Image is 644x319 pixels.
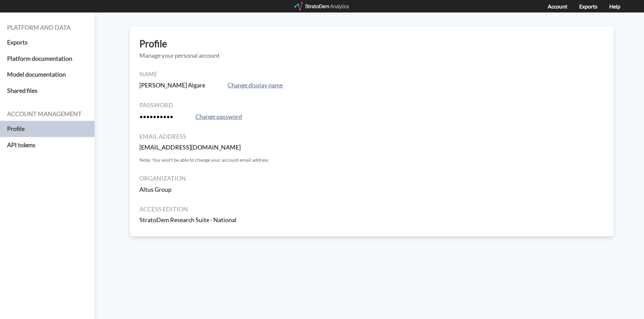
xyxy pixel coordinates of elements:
h4: Email address [139,133,604,140]
a: Platform documentation [7,51,87,67]
a: Help [609,3,620,9]
a: Model documentation [7,67,87,83]
h4: Account management [7,111,87,117]
a: API tokens [7,137,87,153]
h4: Organization [139,175,604,182]
h4: Access edition [139,206,604,213]
h3: Profile [139,38,604,49]
h4: Name [139,71,604,78]
a: Profile [7,121,87,137]
strong: [EMAIL_ADDRESS][DOMAIN_NAME] [139,143,241,151]
strong: •••••••••• [139,113,173,120]
a: Shared files [7,83,87,99]
button: Change password [193,112,244,122]
p: Note: You won't be able to change your account email address [139,157,604,163]
button: Change display name [225,81,285,90]
strong: StratoDem Research Suite - National [139,216,237,223]
strong: Altus Group [139,186,171,193]
a: Exports [579,3,597,9]
strong: [PERSON_NAME] Algare [139,81,205,89]
a: Exports [7,34,87,51]
a: Account [548,3,567,9]
h4: Password [139,102,604,109]
h4: Platform and data [7,24,87,31]
h5: Manage your personal account [139,52,604,59]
